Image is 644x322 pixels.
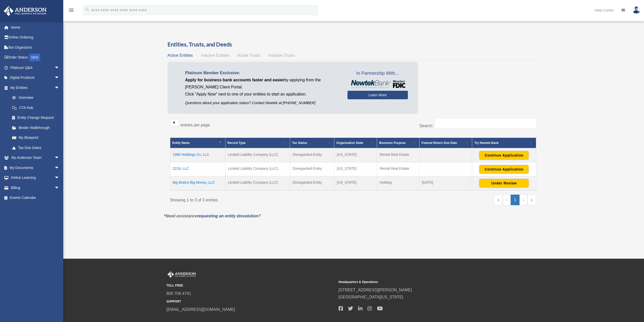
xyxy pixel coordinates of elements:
a: Last [527,195,536,205]
a: Binder Walkthrough [7,123,65,133]
span: In Partnership With... [347,69,408,78]
th: Organization State: Activate to sort [334,138,377,148]
td: [US_STATE] [334,148,377,162]
a: requesting an entity dissolution [197,214,258,218]
a: My Anderson Teamarrow_drop_down [4,153,67,163]
a: Platinum Q&Aarrow_drop_down [4,63,67,73]
label: entries per page [181,123,210,127]
td: [US_STATE] [334,162,377,176]
td: Rental Real Estate [377,148,419,162]
button: Continue Application [479,151,529,160]
img: Anderson Advisors Platinum Portal [167,271,197,278]
td: [US_STATE] [334,176,377,190]
div: Showing 1 to 3 of 3 entries [170,195,349,204]
td: Disregarded Entity [290,162,334,176]
p: by applying from the [PERSON_NAME] Client Portal. [185,77,340,91]
a: Next [520,195,527,205]
i: menu [68,7,74,13]
span: arrow_drop_down [54,83,65,93]
small: TOLL FREE [167,283,335,288]
span: Inactive Entities [201,53,229,58]
button: Under Review [479,179,529,187]
a: Events Calendar [4,193,67,203]
div: NEW [29,54,40,61]
td: 2219, LLC [170,162,225,176]
a: Entity Change Request [7,113,65,123]
span: Active Trusts [237,53,261,58]
span: Business Purpose [379,141,406,145]
p: Platinum Member Exclusive: [185,69,340,77]
a: My Entitiesarrow_drop_down [4,83,65,93]
small: Headquarters & Operations [339,279,507,285]
span: Federal Return Due Date [422,141,457,145]
a: [GEOGRAPHIC_DATA][US_STATE] [339,295,403,299]
a: [EMAIL_ADDRESS][DOMAIN_NAME] [167,307,235,312]
td: Limited Liability Company (LLC) [225,162,290,176]
a: My Documentsarrow_drop_down [4,163,67,173]
a: My Blueprint [7,133,65,143]
a: menu [68,9,74,13]
a: Digital Productsarrow_drop_down [4,73,67,83]
th: Entity Name: Activate to invert sorting [170,138,225,148]
span: Organization State [336,141,363,145]
th: Record Type: Activate to sort [225,138,290,148]
h3: Entities, Trusts, and Deeds [168,41,539,48]
th: Try Newtek Bank : Activate to sort [472,138,536,148]
i: search [85,7,90,12]
a: Order StatusNEW [4,52,67,63]
span: arrow_drop_down [54,173,65,183]
td: Limited Liability Company (LLC) [225,176,290,190]
td: Disregarded Entity [290,148,334,162]
div: Try Newtek Bank [474,140,528,146]
a: 1 [511,195,520,205]
span: Tax Status [292,141,307,145]
th: Federal Return Due Date: Activate to sort [419,138,472,148]
a: CTA Hub [7,103,65,113]
span: arrow_drop_down [54,163,65,173]
span: arrow_drop_down [54,73,65,83]
span: arrow_drop_down [54,153,65,163]
a: First [494,195,503,205]
a: Previous [503,195,511,205]
p: Questions about your application status? Contact Newtek at [PHONE_NUMBER] [185,100,340,106]
td: [DATE] [419,176,472,190]
td: Rental Real Estate [377,162,419,176]
a: Online Learningarrow_drop_down [4,173,67,183]
label: Search: [419,124,433,128]
span: Entity Name [172,141,190,145]
small: SUPPORT [167,299,335,304]
img: NewtekBankLogoSM.png [350,80,405,88]
a: Tax Due Dates [7,143,65,153]
p: Click "Apply Now" next to one of your entities to start an application. [185,91,340,98]
span: arrow_drop_down [54,183,65,193]
img: Anderson Advisors Platinum Portal [2,6,48,16]
td: 1960 Holdings Co, LLC [170,148,225,162]
td: Big Brains Big Money, LLC [170,176,225,190]
a: Tax Organizers [4,42,67,52]
th: Business Purpose: Activate to sort [377,138,419,148]
td: Disregarded Entity [290,176,334,190]
a: Online Ordering [4,32,67,43]
th: Tax Status: Activate to sort [290,138,334,148]
a: 800.706.4741 [167,291,191,296]
span: Apply for business bank accounts faster and easier [185,78,284,82]
a: [STREET_ADDRESS][PERSON_NAME] [339,288,412,292]
em: *Need assistance ? [164,214,261,218]
img: User Pic [633,6,640,14]
td: Holding [377,176,419,190]
span: arrow_drop_down [54,63,65,73]
a: Overview [7,93,62,103]
a: Home [4,22,67,32]
a: Learn More [347,91,408,99]
span: Record Type [227,141,246,145]
span: Inactive Trusts [269,53,295,58]
span: Active Entities [168,53,193,58]
a: Billingarrow_drop_down [4,183,67,193]
td: Limited Liability Company (LLC) [225,148,290,162]
button: Continue Application [479,165,529,174]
